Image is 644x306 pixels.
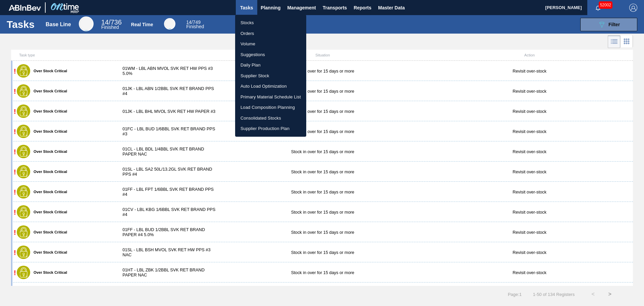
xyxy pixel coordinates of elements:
a: Auto Load Optimization [235,81,306,92]
a: Volume [235,39,306,49]
a: Load Composition Planning [235,102,306,113]
a: Consolidated Stocks [235,113,306,124]
a: Stocks [235,17,306,28]
a: Supplier Production Plan [235,123,306,134]
a: Supplier Stock [235,71,306,81]
a: Primary Material Schedule List [235,92,306,102]
a: Daily Plan [235,60,306,71]
a: Orders [235,28,306,39]
a: Suggestions [235,49,306,60]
